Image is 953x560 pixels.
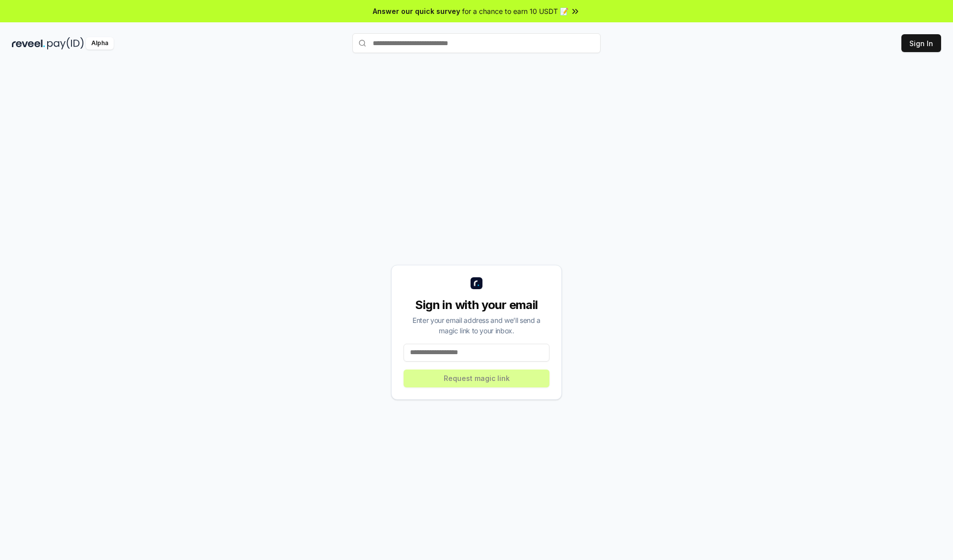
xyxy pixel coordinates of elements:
img: logo_small [471,277,482,289]
div: Alpha [86,37,114,50]
div: Sign in with your email [404,297,549,313]
div: Enter your email address and we’ll send a magic link to your inbox. [404,315,549,336]
span: Answer our quick survey [373,6,460,16]
img: pay_id [47,37,84,50]
span: for a chance to earn 10 USDT 📝 [462,6,568,16]
img: reveel_dark [12,37,45,50]
button: Sign In [901,34,941,52]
